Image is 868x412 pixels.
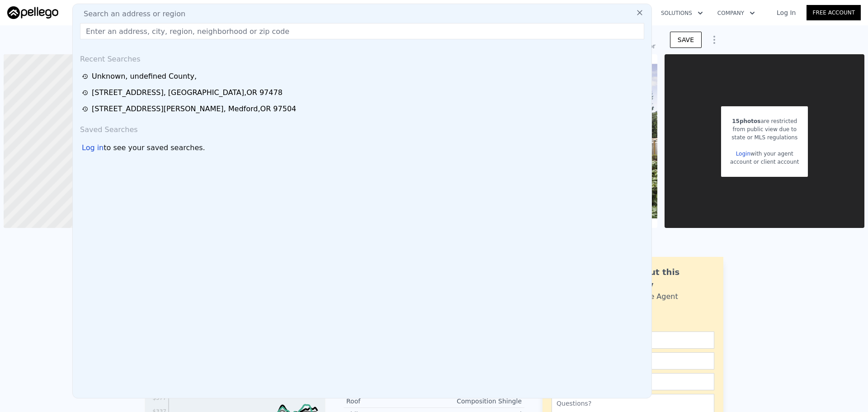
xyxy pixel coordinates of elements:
[736,151,750,157] a: Login
[92,71,197,82] div: Unknown , undefined County ,
[730,158,799,166] div: account or client account
[730,125,799,133] div: from public view due to
[654,5,710,21] button: Solutions
[730,133,799,142] div: state or MLS regulations
[82,104,645,114] a: [STREET_ADDRESS][PERSON_NAME], Medford,OR 97504
[92,87,283,98] div: [STREET_ADDRESS] , [GEOGRAPHIC_DATA] , OR 97478
[76,9,185,19] span: Search an address or region
[613,266,714,291] div: Ask about this property
[152,395,166,401] tspan: $377
[346,397,434,406] div: Roof
[104,142,205,153] span: to see your saved searches.
[434,397,522,406] div: Composition Shingle
[766,8,807,17] a: Log In
[705,31,723,49] button: Show Options
[80,23,644,39] input: Enter an address, city, region, neighborhood or zip code
[750,151,793,157] span: with your agent
[807,5,861,20] a: Free Account
[710,5,762,21] button: Company
[670,32,702,48] button: SAVE
[82,87,645,98] a: [STREET_ADDRESS], [GEOGRAPHIC_DATA],OR 97478
[581,42,656,51] div: Off Market, last sold for
[82,71,645,82] a: Unknown, undefined County,
[82,142,104,153] div: Log in
[92,104,296,114] div: [STREET_ADDRESS][PERSON_NAME] , Medford , OR 97504
[732,118,760,124] span: 15 photos
[7,6,58,19] img: Pellego
[730,117,799,125] div: are restricted
[76,47,648,68] div: Recent Searches
[76,117,648,139] div: Saved Searches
